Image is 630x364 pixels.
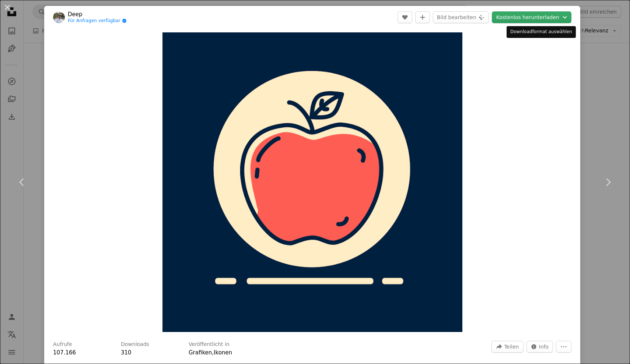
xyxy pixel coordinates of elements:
button: Statistiken zu diesem Bild [526,341,553,353]
button: Dieses Bild teilen [491,341,523,353]
a: Für Anfragen verfügbar [68,18,127,24]
a: Ikonen [214,349,232,356]
span: , [212,349,214,356]
span: Teilen [504,341,519,352]
button: Downloadformat auswählen [492,11,571,23]
h3: Downloads [121,341,149,348]
img: Zum Profil von Deep [53,11,65,23]
span: Info [539,341,549,352]
button: Bild bearbeiten [433,11,489,23]
a: Deep [68,11,127,18]
button: Dieses Bild heranzoomen [162,32,462,332]
h3: Veröffentlicht in [189,341,230,348]
span: 310 [121,349,132,356]
a: Grafiken [189,349,212,356]
button: Weitere Aktionen [556,341,571,353]
button: Zu Kollektion hinzufügen [415,11,430,23]
a: Weiter [586,147,630,218]
div: Downloadformat auswählen [507,26,576,38]
img: Ein Bild eines Apfels auf blauem Hintergrund [162,32,462,332]
span: 107.166 [53,349,76,356]
h3: Aufrufe [53,341,72,348]
button: Gefällt mir [398,11,412,23]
